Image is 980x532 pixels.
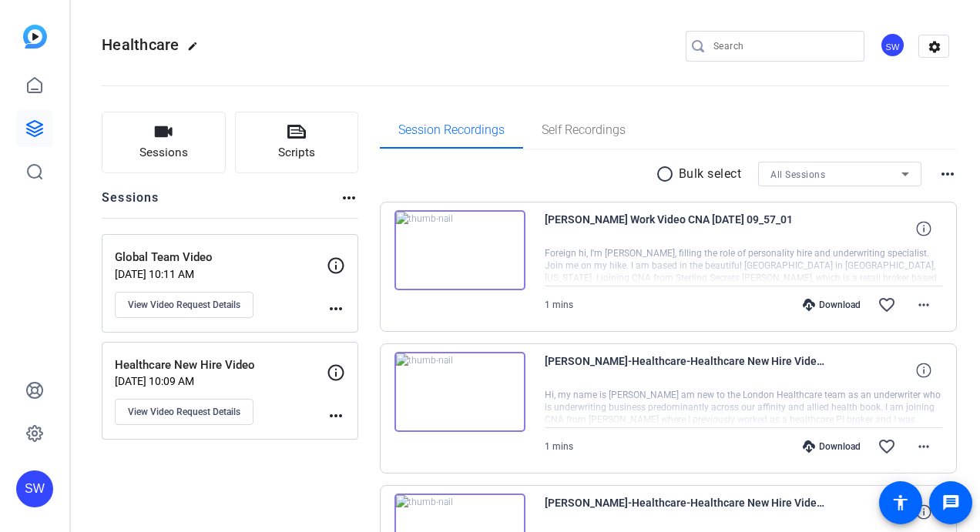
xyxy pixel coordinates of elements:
[880,32,907,59] ngx-avatar: Steve Winiecki
[327,407,345,425] mat-icon: more_horiz
[878,296,896,314] mat-icon: favorite_border
[656,165,679,183] mat-icon: radio_button_unchecked
[878,437,896,456] mat-icon: favorite_border
[139,144,188,162] span: Sessions
[891,494,910,512] mat-icon: accessibility
[187,41,206,59] mat-icon: edit
[545,494,830,530] span: [PERSON_NAME]-Healthcare-Healthcare New Hire Video-1747579688405-webcam
[394,352,525,432] img: thumb-nail
[102,35,180,54] span: Healthcare
[115,375,327,387] p: [DATE] 10:09 AM
[115,268,327,280] p: [DATE] 10:11 AM
[398,124,505,136] span: Session Recordings
[919,35,950,59] mat-icon: settings
[340,189,358,207] mat-icon: more_horiz
[278,144,315,162] span: Scripts
[795,440,868,453] div: Download
[235,112,359,173] button: Scripts
[115,249,327,266] p: Global Team Video
[102,189,159,218] h2: Sessions
[770,169,825,180] span: All Sessions
[23,25,47,49] img: blue-gradient.svg
[542,124,626,136] span: Self Recordings
[545,299,573,310] span: 1 mins
[115,356,327,374] p: Healthcare New Hire Video
[545,210,830,247] span: [PERSON_NAME] Work Video CNA [DATE] 09_57_01
[128,299,240,311] span: View Video Request Details
[394,210,525,290] img: thumb-nail
[102,112,226,173] button: Sessions
[128,406,240,418] span: View Video Request Details
[795,299,868,311] div: Download
[713,37,852,55] input: Search
[880,32,905,58] div: SW
[941,494,960,512] mat-icon: message
[327,299,345,318] mat-icon: more_horiz
[938,165,957,183] mat-icon: more_horiz
[115,399,253,425] button: View Video Request Details
[915,296,933,314] mat-icon: more_horiz
[545,352,830,389] span: [PERSON_NAME]-Healthcare-Healthcare New Hire Video-1757576738778-webcam
[915,437,933,456] mat-icon: more_horiz
[545,441,573,452] span: 1 mins
[679,165,742,183] p: Bulk select
[16,470,53,507] div: SW
[115,292,253,318] button: View Video Request Details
